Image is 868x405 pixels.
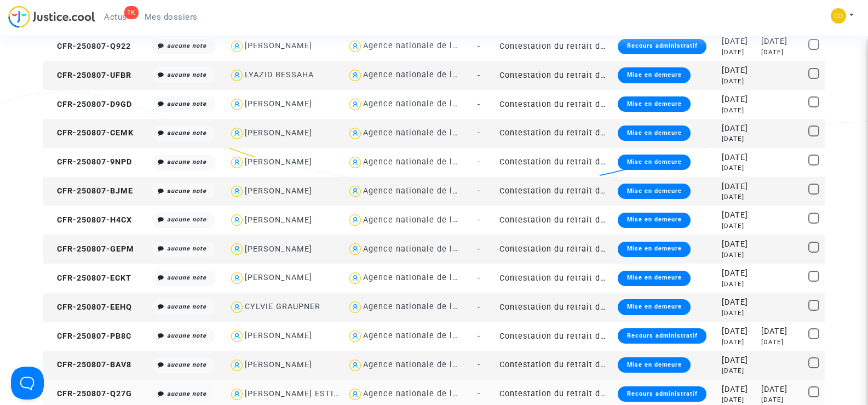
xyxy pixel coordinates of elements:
[722,123,754,135] div: [DATE]
[347,126,363,141] img: icon-user.svg
[722,65,754,77] div: [DATE]
[363,41,484,50] div: Agence nationale de l'habitat
[363,70,484,79] div: Agence nationale de l'habitat
[245,186,312,196] div: [PERSON_NAME]
[722,355,754,367] div: [DATE]
[47,389,132,398] span: CFR-250807-Q27G
[363,244,484,254] div: Agence nationale de l'habitat
[618,67,690,83] div: Mise en demeure
[618,299,690,315] div: Mise en demeure
[229,357,245,373] img: icon-user.svg
[478,303,480,312] span: -
[347,184,363,199] img: icon-user.svg
[167,42,206,49] i: aucune note
[363,302,484,311] div: Agence nationale de l'habitat
[167,303,206,310] i: aucune note
[47,244,134,254] span: CFR-250807-GEPM
[229,212,245,228] img: icon-user.svg
[722,366,754,375] div: [DATE]
[347,357,363,373] img: icon-user.svg
[167,332,206,339] i: aucune note
[245,215,312,225] div: [PERSON_NAME]
[167,216,206,223] i: aucune note
[229,328,245,344] img: icon-user.svg
[722,77,754,86] div: [DATE]
[347,67,363,83] img: icon-user.svg
[363,389,484,398] div: Agence nationale de l'habitat
[245,157,312,167] div: [PERSON_NAME]
[722,48,754,57] div: [DATE]
[722,152,754,164] div: [DATE]
[478,389,480,398] span: -
[761,384,800,396] div: [DATE]
[167,129,206,136] i: aucune note
[722,384,754,396] div: [DATE]
[722,134,754,144] div: [DATE]
[245,128,312,138] div: [PERSON_NAME]
[363,128,484,138] div: Agence nationale de l'habitat
[722,309,754,318] div: [DATE]
[229,241,245,257] img: icon-user.svg
[245,389,347,398] div: [PERSON_NAME] ESTIMA
[722,181,754,193] div: [DATE]
[229,386,245,402] img: icon-user.svg
[47,42,131,51] span: CFR-250807-Q922
[496,351,614,380] td: Contestation du retrait de [PERSON_NAME] par l'ANAH (mandataire)
[478,186,480,196] span: -
[496,119,614,148] td: Contestation du retrait de [PERSON_NAME] par l'ANAH (mandataire)
[722,250,754,260] div: [DATE]
[478,244,480,254] span: -
[722,36,754,48] div: [DATE]
[722,106,754,115] div: [DATE]
[496,235,614,264] td: Contestation du retrait de [PERSON_NAME] par l'ANAH (mandataire)
[722,395,754,404] div: [DATE]
[347,299,363,315] img: icon-user.svg
[618,184,690,199] div: Mise en demeure
[761,338,800,347] div: [DATE]
[478,71,480,80] span: -
[363,99,484,109] div: Agence nationale de l'habitat
[245,41,312,50] div: [PERSON_NAME]
[722,267,754,279] div: [DATE]
[229,270,245,286] img: icon-user.svg
[618,155,690,170] div: Mise en demeure
[245,99,312,109] div: [PERSON_NAME]
[496,148,614,177] td: Contestation du retrait de [PERSON_NAME] par l'ANAH (mandataire)
[245,302,320,311] div: CYLVIE GRAUPNER
[347,386,363,402] img: icon-user.svg
[245,70,314,79] div: LYAZID BESSAHA
[478,100,480,109] span: -
[496,61,614,90] td: Contestation du retrait de [PERSON_NAME] par l'ANAH (mandataire)
[245,360,312,369] div: [PERSON_NAME]
[229,126,245,141] img: icon-user.svg
[363,215,484,225] div: Agence nationale de l'habitat
[47,273,131,283] span: CFR-250807-ECKT
[245,244,312,254] div: [PERSON_NAME]
[363,273,484,282] div: Agence nationale de l'habitat
[145,12,198,22] span: Mes dossiers
[722,209,754,221] div: [DATE]
[347,155,363,170] img: icon-user.svg
[347,241,363,257] img: icon-user.svg
[722,279,754,289] div: [DATE]
[496,90,614,119] td: Contestation du retrait de [PERSON_NAME] par l'ANAH (mandataire)
[761,48,800,57] div: [DATE]
[347,96,363,112] img: icon-user.svg
[167,274,206,281] i: aucune note
[618,126,690,141] div: Mise en demeure
[618,271,690,286] div: Mise en demeure
[761,326,800,338] div: [DATE]
[245,273,312,282] div: [PERSON_NAME]
[167,158,206,166] i: aucune note
[229,67,245,83] img: icon-user.svg
[761,36,800,48] div: [DATE]
[363,360,484,369] div: Agence nationale de l'habitat
[496,322,614,351] td: Contestation du retrait de [PERSON_NAME] par l'ANAH (mandataire)
[496,264,614,293] td: Contestation du retrait de [PERSON_NAME] par l'ANAH (mandataire)
[47,186,133,196] span: CFR-250807-BJME
[478,332,480,341] span: -
[478,215,480,225] span: -
[363,186,484,196] div: Agence nationale de l'habitat
[47,100,132,109] span: CFR-250807-D9GD
[47,303,132,312] span: CFR-250807-EEHQ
